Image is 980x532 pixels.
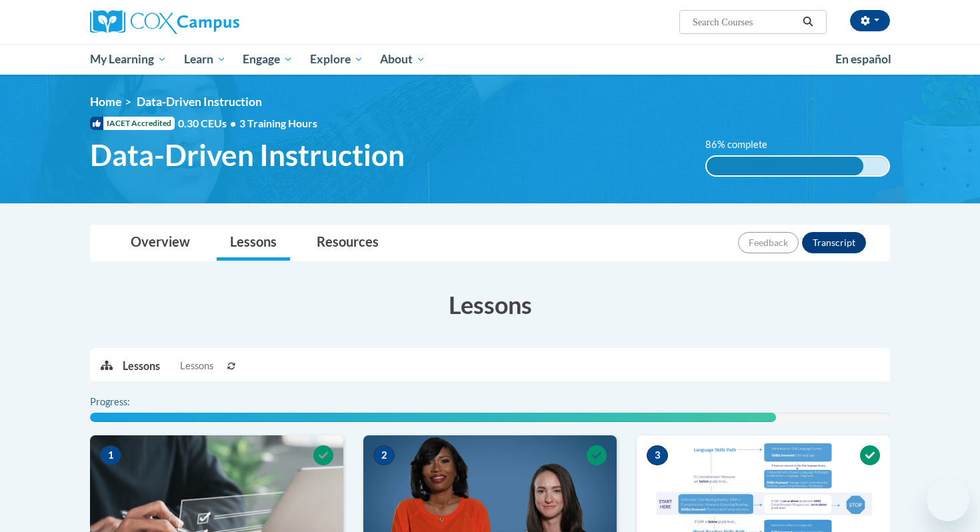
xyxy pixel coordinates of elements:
span: Lessons [180,359,213,373]
span: • [230,117,236,129]
a: Explore [301,44,372,75]
span: 1 [100,445,121,465]
div: 86% complete [707,157,863,175]
span: 2 [373,445,395,465]
a: My Learning [81,44,175,75]
a: Lessons [217,225,290,261]
button: Transcript [802,232,866,253]
a: Resources [303,225,392,261]
span: 3 Training Hours [239,117,317,129]
span: 0.30 CEUs [178,116,239,131]
a: Learn [175,44,235,75]
span: Explore [310,51,363,67]
label: Progress: [90,395,167,409]
p: Lessons [123,359,160,373]
span: About [380,51,425,67]
span: Engage [243,51,293,67]
iframe: Button to launch messaging window [927,479,969,521]
a: Engage [234,44,301,75]
a: En español [827,45,900,73]
label: 86% complete [705,137,782,152]
h3: Lessons [90,288,890,321]
div: Main menu [70,44,910,75]
span: My Learning [90,51,167,67]
a: Overview [117,225,203,261]
span: Data-Driven Instruction [137,95,262,109]
input: Search Courses [691,14,798,30]
button: Search [798,14,818,30]
span: Learn [184,51,226,67]
a: About [372,44,435,75]
button: Account Settings [850,10,890,31]
img: Cox Campus [90,10,239,34]
button: Feedback [738,232,799,253]
span: En español [835,52,891,66]
span: Data-Driven Instruction [90,137,405,173]
a: Home [90,95,121,109]
span: 3 [647,445,668,465]
span: IACET Accredited [90,117,175,130]
a: Cox Campus [90,10,343,34]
